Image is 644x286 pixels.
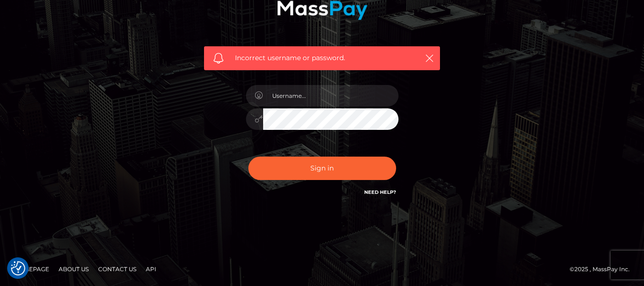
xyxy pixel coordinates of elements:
a: About Us [55,262,92,276]
div: © 2025 , MassPay Inc. [570,264,637,275]
button: Consent Preferences [11,261,25,275]
input: Username... [263,85,399,106]
a: API [142,262,160,276]
a: Contact Us [94,262,140,276]
button: Sign in [248,157,396,180]
img: Revisit consent button [11,261,25,275]
a: Need Help? [364,189,396,195]
span: Incorrect username or password. [235,53,409,63]
a: Homepage [10,262,53,276]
